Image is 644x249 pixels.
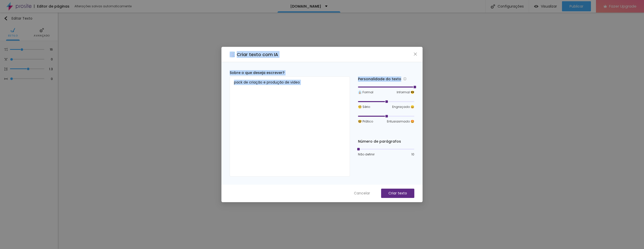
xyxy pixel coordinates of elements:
[387,119,414,124] span: Entusiasmado 🤩
[358,76,414,82] div: Personalidade do texto
[230,76,350,177] textarea: pack de criação e produção de video
[349,189,375,198] button: Cancelar
[230,70,350,75] div: Sobre o que deseja escrever?
[358,119,373,124] span: 🤓 Prático
[413,52,417,56] span: close
[358,139,414,144] div: Número de parágrafos
[358,90,373,95] span: 👔 Formal
[354,191,370,196] span: Cancelar
[413,52,418,57] button: Close
[411,152,414,157] span: 10
[358,152,375,157] span: Não definir
[388,191,407,196] p: Criar texto
[237,51,278,58] h2: Criar texto com IA
[358,105,370,109] span: 🧐 Sério
[392,105,414,109] span: Engraçado 😄
[381,189,414,198] button: Criar texto
[397,90,414,95] span: Informal 😎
